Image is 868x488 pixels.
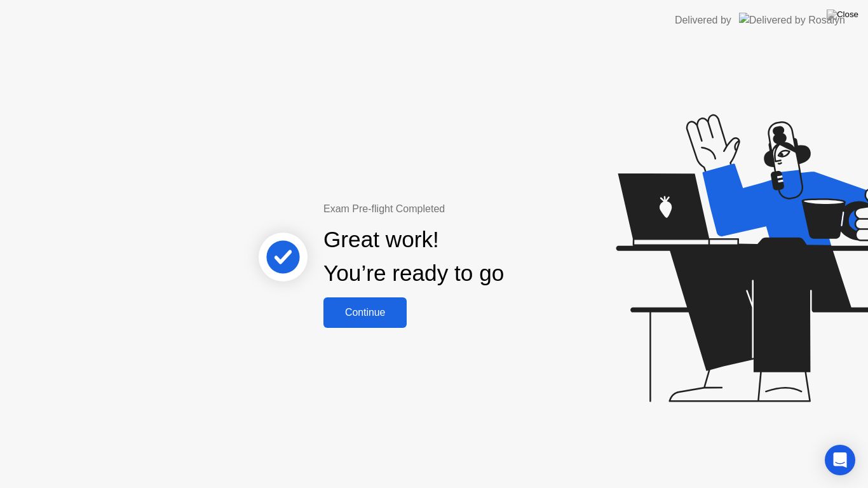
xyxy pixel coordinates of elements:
[675,13,731,28] div: Delivered by
[323,223,504,290] div: Great work! You’re ready to go
[825,445,855,475] div: Open Intercom Messenger
[327,307,403,318] div: Continue
[827,10,858,20] img: Close
[739,13,845,27] img: Delivered by Rosalyn
[323,201,586,217] div: Exam Pre-flight Completed
[323,297,407,328] button: Continue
